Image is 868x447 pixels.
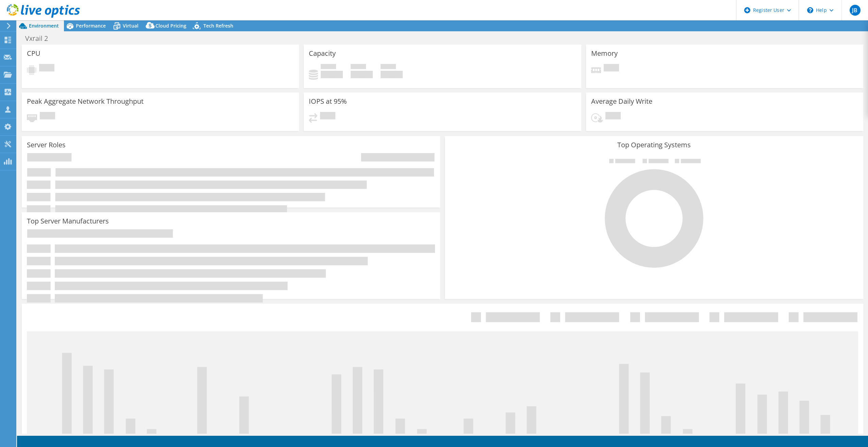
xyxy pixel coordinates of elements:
span: Pending [39,64,54,73]
h3: Average Daily Write [591,98,652,105]
h3: Peak Aggregate Network Throughput [27,98,144,105]
span: JB [850,5,861,16]
span: Pending [320,112,335,121]
span: Environment [29,22,59,29]
svg: \n [807,7,813,13]
span: Pending [604,64,619,73]
h3: Top Server Manufacturers [27,217,109,225]
h4: 0 GiB [351,71,373,78]
span: Tech Refresh [203,22,233,29]
h3: IOPS at 95% [309,98,347,105]
span: Pending [605,112,621,121]
h3: Memory [591,50,618,57]
h3: Top Operating Systems [450,141,858,149]
span: Total [381,64,396,71]
span: Performance [76,22,106,29]
span: Used [321,64,336,71]
h3: Server Roles [27,141,66,149]
h4: 0 GiB [321,71,343,78]
span: Cloud Pricing [155,22,186,29]
h4: 0 GiB [381,71,403,78]
span: Free [351,64,366,71]
h1: Vxrail 2 [22,35,59,42]
span: Pending [40,112,55,121]
span: Virtual [123,22,138,29]
h3: CPU [27,50,40,57]
h3: Capacity [309,50,336,57]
